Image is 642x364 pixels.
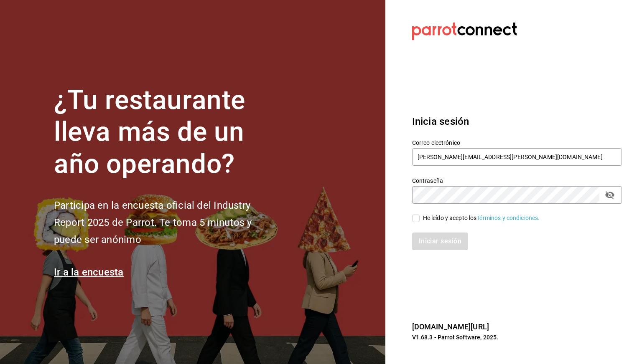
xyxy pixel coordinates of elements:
p: V1.68.3 - Parrot Software, 2025. [412,333,622,341]
h2: Participa en la encuesta oficial del Industry Report 2025 de Parrot. Te toma 5 minutos y puede se... [54,197,280,248]
h3: Inicia sesión [412,114,622,129]
input: Ingresa tu correo electrónico [412,148,622,166]
a: Términos y condiciones. [476,215,540,221]
h1: ¿Tu restaurante lleva más de un año operando? [54,84,280,180]
div: He leído y acepto los [423,214,540,222]
a: Ir a la encuesta [54,266,124,278]
label: Correo electrónico [412,139,622,145]
label: Contraseña [412,177,622,183]
button: passwordField [603,188,617,202]
a: [DOMAIN_NAME][URL] [412,322,489,331]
